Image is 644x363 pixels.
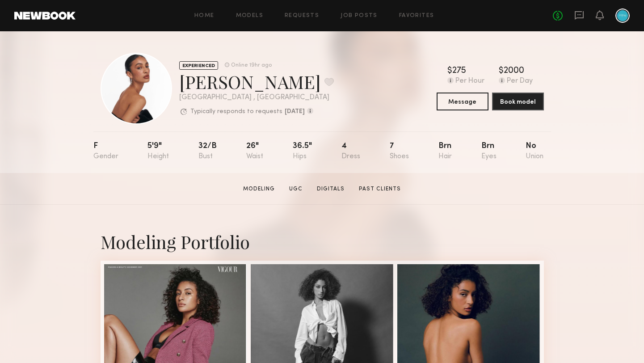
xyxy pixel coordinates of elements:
[390,142,409,160] div: 7
[437,93,488,110] button: Message
[455,77,484,85] div: Per Hour
[93,142,118,160] div: F
[231,63,272,68] div: Online 19hr ago
[438,142,452,160] div: Brn
[293,142,312,160] div: 36.5"
[285,13,319,19] a: Requests
[240,185,278,193] a: Modeling
[246,142,263,160] div: 26"
[285,109,305,115] b: [DATE]
[355,185,404,193] a: Past Clients
[198,142,217,160] div: 32/b
[499,67,504,76] div: $
[447,67,452,76] div: $
[147,142,169,160] div: 5'9"
[179,94,334,101] div: [GEOGRAPHIC_DATA] , [GEOGRAPHIC_DATA]
[101,230,544,253] div: Modeling Portfolio
[179,61,218,70] div: EXPERIENCED
[313,185,348,193] a: Digitals
[286,185,306,193] a: UGC
[504,67,524,76] div: 2000
[179,70,334,93] div: [PERSON_NAME]
[507,77,533,85] div: Per Day
[194,13,215,19] a: Home
[526,142,543,160] div: No
[341,13,378,19] a: Job Posts
[481,142,497,160] div: Brn
[190,109,282,115] p: Typically responds to requests
[492,93,544,110] button: Book model
[236,13,263,19] a: Models
[399,13,434,19] a: Favorites
[452,67,466,76] div: 275
[341,142,360,160] div: 4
